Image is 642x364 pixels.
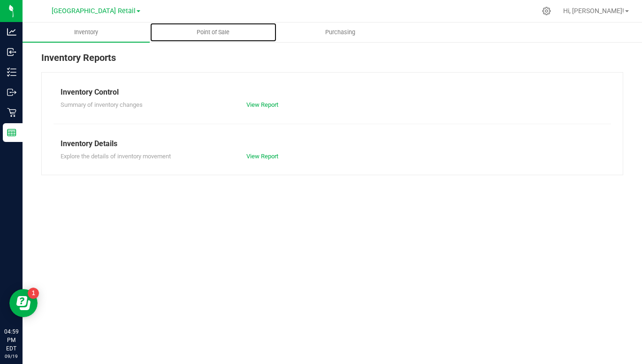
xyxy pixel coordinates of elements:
p: 09/19 [4,353,18,360]
inline-svg: Analytics [7,27,16,37]
span: Hi, [PERSON_NAME]! [563,7,624,15]
span: [GEOGRAPHIC_DATA] Retail [52,7,136,15]
div: Inventory Details [61,138,604,149]
iframe: Resource center [9,289,38,317]
p: 04:59 PM EDT [4,327,18,353]
a: View Report [246,153,278,160]
div: Inventory Control [61,87,604,98]
inline-svg: Inventory [7,67,16,77]
div: Inventory Reports [41,51,623,72]
inline-svg: Reports [7,128,16,137]
inline-svg: Outbound [7,88,16,97]
inline-svg: Retail [7,108,16,117]
span: Purchasing [313,28,368,37]
span: Explore the details of inventory movement [61,153,171,160]
span: Summary of inventory changes [61,101,143,108]
inline-svg: Inbound [7,47,16,57]
a: Purchasing [277,22,404,42]
span: Point of Sale [184,28,242,37]
a: Point of Sale [150,22,277,42]
iframe: Resource center unread badge [28,288,39,299]
div: Manage settings [541,7,552,15]
span: Inventory [61,28,111,37]
a: Inventory [23,22,150,42]
a: View Report [246,101,278,108]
